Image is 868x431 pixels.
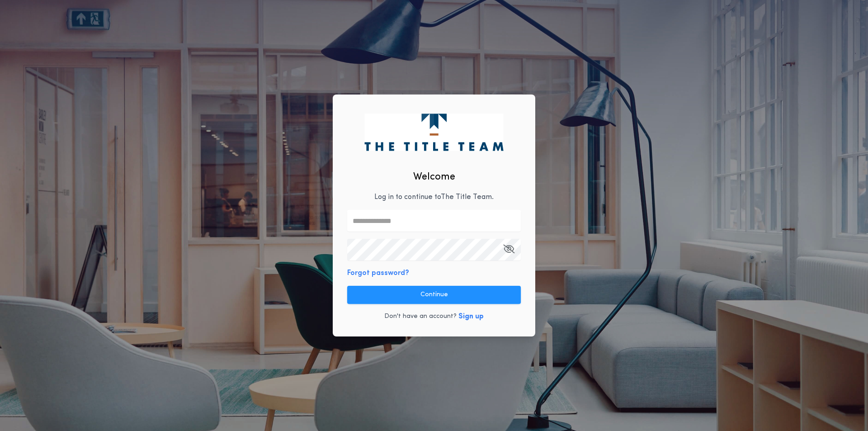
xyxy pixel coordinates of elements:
[347,286,521,304] button: Continue
[413,170,455,185] h2: Welcome
[364,114,503,151] img: logo
[458,311,484,322] button: Sign up
[347,268,409,279] button: Forgot password?
[384,312,457,321] p: Don't have an account?
[374,192,494,203] p: Log in to continue to The Title Team .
